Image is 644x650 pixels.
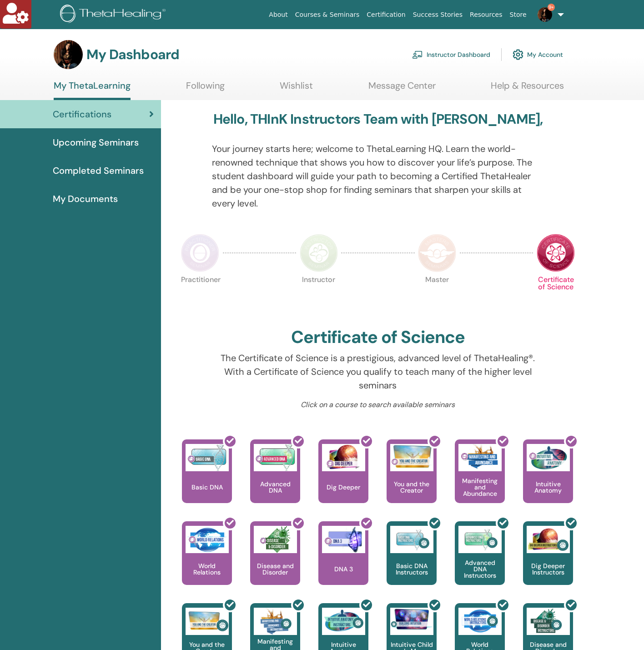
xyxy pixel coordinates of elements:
p: Basic DNA Instructors [387,563,437,575]
span: My Documents [53,192,118,206]
p: Intuitive Anatomy [523,481,573,494]
a: Instructor Dashboard [412,45,490,65]
img: Disease and Disorder Instructors [527,608,570,635]
img: Intuitive Anatomy Instructors [322,608,365,635]
h2: Certificate of Science [291,327,465,348]
a: World Relations World Relations [182,521,232,603]
img: Manifesting and Abundance [458,444,502,471]
img: Certificate of Science [537,234,575,272]
img: Dig Deeper [322,444,365,471]
img: World Relations [186,526,229,553]
span: Completed Seminars [53,164,144,177]
a: Advanced DNA Instructors Advanced DNA Instructors [455,521,505,603]
img: Basic DNA [186,444,229,471]
p: Disease and Disorder [250,563,300,575]
p: Instructor [300,276,338,314]
img: logo.png [60,5,169,25]
a: You and the Creator You and the Creator [387,439,437,521]
p: Advanced DNA [250,481,300,494]
img: Intuitive Child In Me Instructors [390,608,433,630]
img: default.jpg [54,40,83,69]
img: default.jpg [538,7,552,22]
img: cog.svg [513,47,523,62]
h3: My Dashboard [86,46,179,63]
span: Upcoming Seminars [53,136,139,149]
a: Following [186,80,225,98]
img: Basic DNA Instructors [390,526,433,553]
p: Dig Deeper [323,484,364,490]
img: You and the Creator Instructors [186,608,229,635]
a: Basic DNA Instructors Basic DNA Instructors [387,521,437,603]
a: Disease and Disorder Disease and Disorder [250,521,300,603]
img: Dig Deeper Instructors [527,526,570,553]
img: Manifesting and Abundance Instructors [254,608,297,635]
a: DNA 3 DNA 3 [318,521,368,603]
a: Store [506,6,530,23]
p: Click on a course to search available seminars [212,399,544,410]
img: Advanced DNA Instructors [458,526,502,553]
a: Message Center [368,80,436,98]
p: Advanced DNA Instructors [455,559,505,579]
img: Advanced DNA [254,444,297,471]
a: Intuitive Anatomy Intuitive Anatomy [523,439,573,521]
h3: Hello, THInK Instructors Team with [PERSON_NAME], [213,111,543,127]
a: My ThetaLearning [54,80,131,100]
p: Your journey starts here; welcome to ThetaLearning HQ. Learn the world-renowned technique that sh... [212,142,544,210]
img: Disease and Disorder [254,526,297,553]
img: Instructor [300,234,338,272]
p: Certificate of Science [537,276,575,314]
p: Manifesting and Abundance [455,478,505,497]
span: Certifications [53,107,111,121]
p: You and the Creator [387,481,437,494]
img: Practitioner [181,234,219,272]
p: The Certificate of Science is a prestigious, advanced level of ThetaHealing®. With a Certificate ... [212,351,544,392]
p: Practitioner [181,276,219,314]
p: Master [418,276,456,314]
img: DNA 3 [322,526,365,553]
a: Manifesting and Abundance Manifesting and Abundance [455,439,505,521]
a: Certification [363,6,409,23]
a: Courses & Seminars [292,6,363,23]
img: chalkboard-teacher.svg [412,50,423,59]
a: Resources [466,6,506,23]
a: Basic DNA Basic DNA [182,439,232,521]
a: About [265,6,291,23]
a: Dig Deeper Dig Deeper [318,439,368,521]
img: Master [418,234,456,272]
img: You and the Creator [390,444,433,469]
img: Intuitive Anatomy [527,444,570,471]
a: Wishlist [280,80,313,98]
img: World Relations Instructors [458,608,502,635]
a: My Account [513,45,563,65]
a: Dig Deeper Instructors Dig Deeper Instructors [523,521,573,603]
a: Success Stories [409,6,466,23]
span: 9+ [548,4,555,11]
a: Help & Resources [491,80,564,98]
a: Advanced DNA Advanced DNA [250,439,300,521]
p: World Relations [182,563,232,575]
p: Dig Deeper Instructors [523,563,573,575]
